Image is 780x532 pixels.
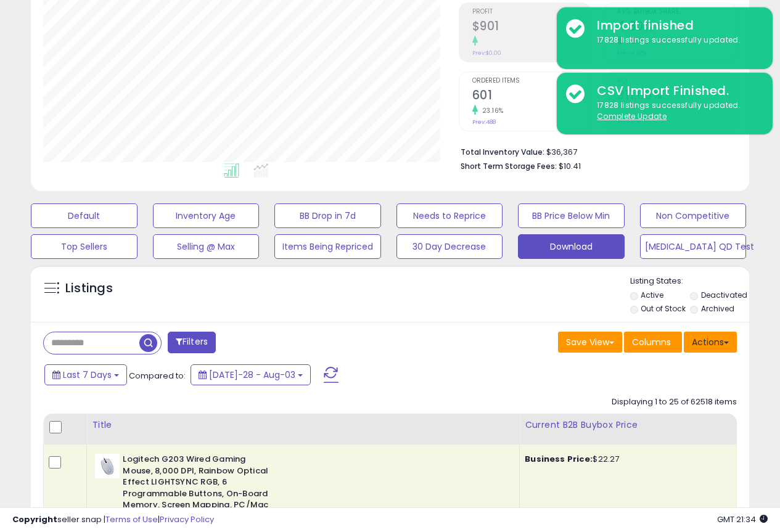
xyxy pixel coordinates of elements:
a: Privacy Policy [160,514,214,525]
span: $10.41 [559,160,581,172]
button: [MEDICAL_DATA] QD Test [640,234,747,259]
button: Selling @ Max [153,234,260,259]
div: Title [92,419,514,432]
button: Download [518,234,625,259]
button: Top Sellers [31,234,138,259]
div: Import finished [588,17,763,35]
button: BB Price Below Min [518,203,625,228]
small: 23.16% [478,106,504,115]
span: Last 7 Days [63,369,112,381]
button: 30 Day Decrease [396,234,503,259]
b: Short Term Storage Fees: [461,161,557,171]
strong: Copyright [12,514,57,525]
button: Items Being Repriced [274,234,381,259]
button: Needs to Reprice [396,203,503,228]
button: Last 7 Days [44,364,127,385]
button: [DATE]-28 - Aug-03 [191,364,311,385]
div: $22.27 [525,454,727,465]
h2: $901 [472,19,591,36]
label: Deactivated [701,290,747,300]
h5: Listings [65,280,113,297]
a: Terms of Use [105,514,158,525]
div: CSV Import Finished. [588,82,763,100]
li: $36,367 [461,144,728,158]
div: seller snap | | [12,514,214,526]
div: 17828 listings successfully updated. [588,35,763,46]
b: Total Inventory Value: [461,147,544,157]
label: Archived [701,303,734,314]
span: Columns [632,336,671,348]
h2: 601 [472,88,591,105]
label: Out of Stock [641,303,686,314]
button: Save View [558,332,622,353]
span: Ordered Items [472,78,591,84]
span: Profit [472,9,591,15]
div: 17828 listings successfully updated. [588,100,763,123]
button: Default [31,203,138,228]
div: Displaying 1 to 25 of 62518 items [612,396,737,408]
b: Business Price: [525,453,593,465]
button: BB Drop in 7d [274,203,381,228]
button: Actions [684,332,737,353]
label: Active [641,290,663,300]
span: [DATE]-28 - Aug-03 [209,369,295,381]
button: Inventory Age [153,203,260,228]
button: Non Competitive [640,203,747,228]
img: 21ZdCGxvC-L._SL40_.jpg [95,454,120,478]
button: Columns [624,332,682,353]
button: Filters [168,332,216,353]
small: Prev: $0.00 [472,49,501,57]
small: Prev: 488 [472,118,496,126]
u: Complete Update [597,111,667,121]
span: Compared to: [129,370,186,382]
p: Listing States: [630,276,749,287]
span: 2025-08-11 21:34 GMT [717,514,768,525]
div: Current B2B Buybox Price [525,419,731,432]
